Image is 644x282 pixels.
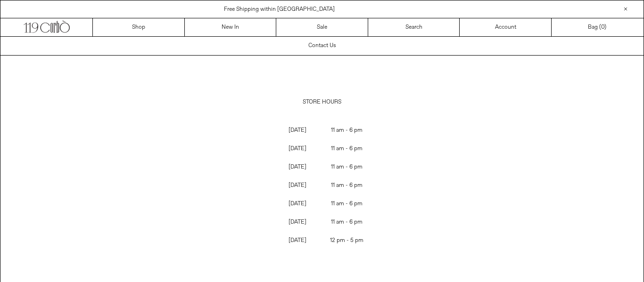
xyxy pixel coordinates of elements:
[273,140,322,158] p: [DATE]
[308,38,336,54] h1: Contact Us
[273,195,322,213] p: [DATE]
[601,24,604,31] span: 0
[552,18,644,36] a: Bag ()
[185,18,277,36] a: New In
[273,177,322,194] p: [DATE]
[276,18,368,36] a: Sale
[273,158,322,176] p: [DATE]
[322,140,372,158] p: 11 am - 6 pm
[601,23,606,32] span: )
[368,18,460,36] a: Search
[166,93,478,111] p: STORE HOURS
[273,213,322,231] p: [DATE]
[322,158,372,176] p: 11 am - 6 pm
[93,18,185,36] a: Shop
[273,232,322,250] p: [DATE]
[322,213,372,231] p: 11 am - 6 pm
[322,177,372,194] p: 11 am - 6 pm
[322,195,372,213] p: 11 am - 6 pm
[224,6,335,13] a: Free Shipping within [GEOGRAPHIC_DATA]
[322,121,372,139] p: 11 am - 6 pm
[273,121,322,139] p: [DATE]
[460,18,552,36] a: Account
[322,232,372,250] p: 12 pm - 5 pm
